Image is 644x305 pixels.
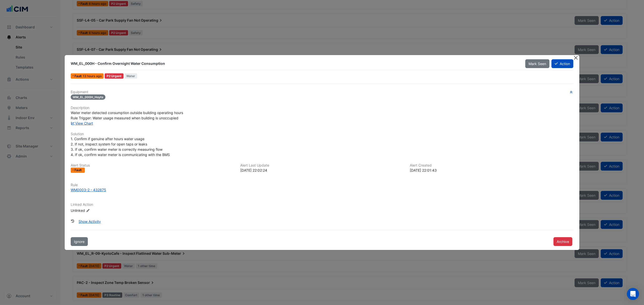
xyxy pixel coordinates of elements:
[71,132,573,136] h6: Solution
[240,168,404,173] div: [DATE] 22:02:24
[74,169,83,172] span: Fault
[71,111,183,120] span: Water meter detected consumption outside building operating hours Rule Trigger: Water usage measu...
[71,137,170,157] span: 1. Confirm if genuine after hours water usage 2. If not, inspect system for open taps or leaks 3....
[71,202,573,207] h6: Linked Action
[71,183,573,187] h6: Rule
[525,59,549,68] button: Mark Seen
[75,217,104,226] button: Show Activity
[240,163,404,168] h6: Alert Last Update
[410,168,573,173] div: [DATE] 22:01:43
[529,62,546,66] span: Mark Seen
[71,237,88,246] button: Ignore
[410,163,573,168] h6: Alert Created
[74,239,85,244] span: Ignore
[71,187,573,192] a: WM0003-2 - 432875
[71,90,573,94] h6: Equipment
[74,75,83,78] span: Fault
[551,59,573,68] button: Action
[83,74,102,78] span: Sun 10-Aug-2025 22:02 AEST
[71,208,131,213] div: Unlinked
[105,73,124,79] div: P2 Urgent
[627,288,639,300] div: Open Intercom Messenger
[71,106,573,110] h6: Description
[573,55,578,60] button: Close
[71,94,105,100] span: WM_EL_000H_Hoyts
[71,61,519,66] div: WM_EL_000H - Confirm Overnight Water Consumption
[71,187,106,192] div: WM0003-2 - 432875
[86,209,90,212] fa-icon: Edit Linked Action
[125,73,137,79] span: Water
[71,121,93,125] a: View Chart
[553,237,572,246] button: Archive
[71,163,234,168] h6: Alert Status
